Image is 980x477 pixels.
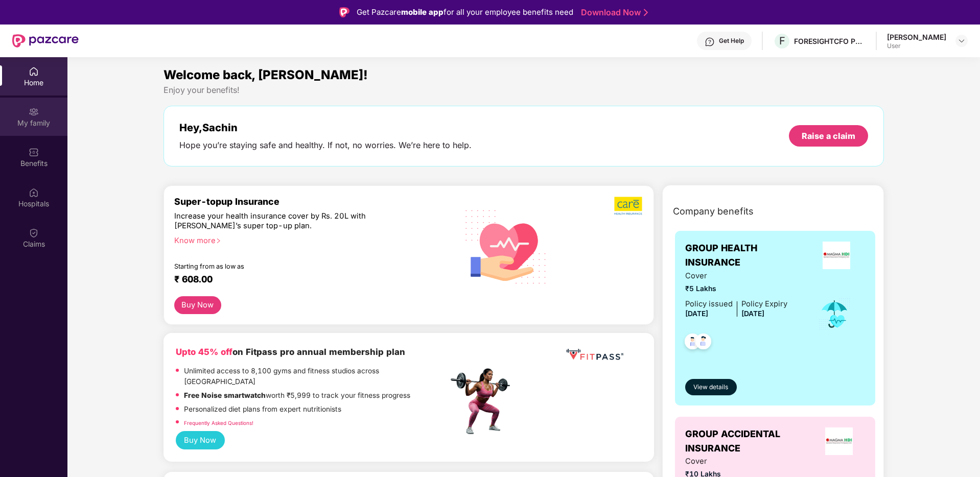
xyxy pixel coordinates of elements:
[685,298,733,310] div: Policy issued
[685,427,813,456] span: GROUP ACCIDENTAL INSURANCE
[29,187,39,198] img: svg+xml;base64,PHN2ZyBpZD0iSG9zcGl0YWxzIiB4bWxucz0iaHR0cDovL3d3dy53My5vcmcvMjAwMC9zdmciIHdpZHRoPS...
[184,420,253,426] a: Frequently Asked Questions!
[680,330,705,355] img: svg+xml;base64,PHN2ZyB4bWxucz0iaHR0cDovL3d3dy53My5vcmcvMjAwMC9zdmciIHdpZHRoPSI0OC45NDMiIGhlaWdodD...
[685,379,737,395] button: View details
[958,37,966,45] img: svg+xml;base64,PHN2ZyBpZD0iRHJvcGRvd24tMzJ4MzIiIHhtbG5zPSJodHRwOi8vd3d3LnczLm9yZy8yMDAwL3N2ZyIgd2...
[685,456,787,467] span: Cover
[401,7,444,17] strong: mobile app
[685,270,787,282] span: Cover
[825,427,853,455] img: insurerLogo
[29,228,39,238] img: svg+xml;base64,PHN2ZyBpZD0iQ2xhaW0iIHhtbG5zPSJodHRwOi8vd3d3LnczLm9yZy8yMDAwL3N2ZyIgd2lkdGg9IjIwIi...
[741,298,787,310] div: Policy Expiry
[184,366,448,388] p: Unlimited access to 8,100 gyms and fitness studios across [GEOGRAPHIC_DATA]
[174,296,221,314] button: Buy Now
[644,7,648,18] img: Stroke
[802,130,855,141] div: Raise a claim
[179,140,472,151] div: Hope you’re staying safe and healthy. If not, no worries. We’re here to help.
[693,383,728,392] span: View details
[12,34,79,47] img: New Pazcare Logo
[339,7,349,17] img: Logo
[174,211,404,231] div: Increase your health insurance cover by Rs. 20L with [PERSON_NAME]’s super top-up plan.
[685,241,807,270] span: GROUP HEALTH INSURANCE
[457,197,555,296] img: svg+xml;base64,PHN2ZyB4bWxucz0iaHR0cDovL3d3dy53My5vcmcvMjAwMC9zdmciIHhtbG5zOnhsaW5rPSJodHRwOi8vd3...
[176,431,225,450] button: Buy Now
[184,404,341,415] p: Personalized diet plans from expert nutritionists
[673,204,754,219] span: Company benefits
[685,309,708,318] span: [DATE]
[29,107,39,117] img: svg+xml;base64,PHN2ZyB3aWR0aD0iMjAiIGhlaWdodD0iMjAiIHZpZXdCb3g9IjAgMCAyMCAyMCIgZmlsbD0ibm9uZSIgeG...
[29,147,39,157] img: svg+xml;base64,PHN2ZyBpZD0iQmVuZWZpdHMiIHhtbG5zPSJodHRwOi8vd3d3LnczLm9yZy8yMDAwL3N2ZyIgd2lkdGg9Ij...
[29,66,39,77] img: svg+xml;base64,PHN2ZyBpZD0iSG9tZSIgeG1sbnM9Imh0dHA6Ly93d3cudzMub3JnLzIwMDAvc3ZnIiB3aWR0aD0iMjAiIG...
[174,236,442,243] div: Know more
[174,274,438,286] div: ₹ 608.00
[794,36,866,46] div: FORESIGHTCFO PRIVATE LIMITED
[179,122,472,134] div: Hey, Sachin
[357,6,573,18] div: Get Pazcare for all your employee benefits need
[564,345,625,364] img: fppp.png
[691,330,716,355] img: svg+xml;base64,PHN2ZyB4bWxucz0iaHR0cDovL3d3dy53My5vcmcvMjAwMC9zdmciIHdpZHRoPSI0OC45NDMiIGhlaWdodD...
[216,238,221,244] span: right
[581,7,645,18] a: Download Now
[176,347,405,357] b: on Fitpass pro annual membership plan
[174,196,448,207] div: Super-topup Insurance
[184,390,410,401] p: worth ₹5,999 to track your fitness progress
[685,283,787,295] span: ₹5 Lakhs
[741,309,764,318] span: [DATE]
[823,242,850,269] img: insurerLogo
[448,366,519,437] img: fpp.png
[174,263,405,270] div: Starting from as low as
[614,196,643,216] img: b5dec4f62d2307b9de63beb79f102df3.png
[818,297,851,331] img: icon
[719,37,744,45] div: Get Help
[887,42,946,50] div: User
[164,67,368,82] span: Welcome back, [PERSON_NAME]!
[176,347,232,357] b: Upto 45% off
[184,391,266,399] strong: Free Noise smartwatch
[705,37,715,47] img: svg+xml;base64,PHN2ZyBpZD0iSGVscC0zMngzMiIgeG1sbnM9Imh0dHA6Ly93d3cudzMub3JnLzIwMDAvc3ZnIiB3aWR0aD...
[887,32,946,42] div: [PERSON_NAME]
[779,35,785,47] span: F
[164,85,884,96] div: Enjoy your benefits!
